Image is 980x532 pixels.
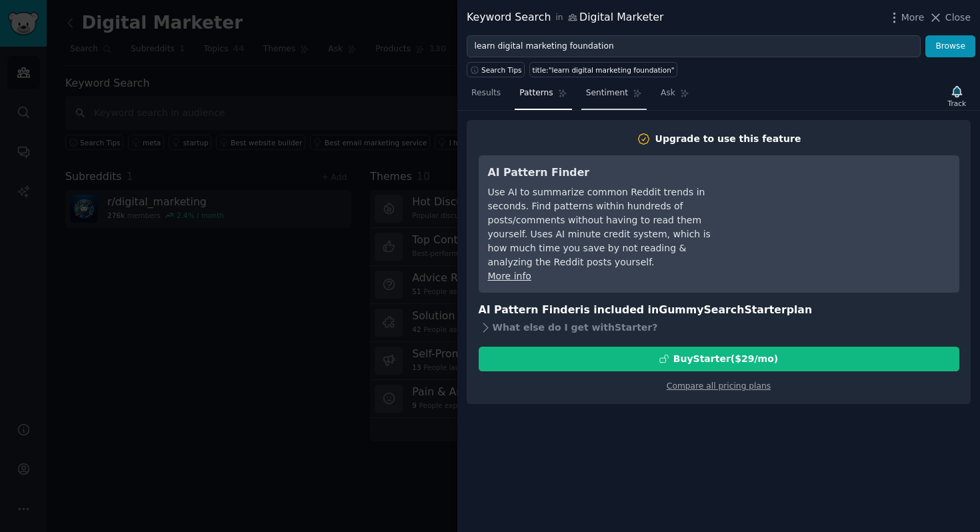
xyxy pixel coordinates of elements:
span: Sentiment [586,87,628,99]
a: Patterns [515,83,571,110]
div: Keyword Search Digital Marketer [467,9,663,26]
span: GummySearch Starter [659,303,786,316]
span: in [555,12,563,24]
a: Compare all pricing plans [667,381,771,391]
div: Upgrade to use this feature [655,132,801,146]
div: Track [948,99,966,108]
span: Ask [661,87,675,99]
a: Sentiment [581,83,647,110]
button: BuyStarter($29/mo) [479,347,959,371]
h3: AI Pattern Finder is included in plan [479,302,959,319]
a: Ask [656,83,694,110]
button: Close [929,11,971,25]
button: Search Tips [467,62,525,77]
a: Results [467,83,505,110]
a: title:"learn digital marketing foundation" [529,62,677,77]
button: More [887,11,925,25]
button: Track [943,82,971,110]
span: More [901,11,925,25]
input: Try a keyword related to your business [467,35,921,58]
span: Close [945,11,971,25]
span: Results [471,87,501,99]
div: Use AI to summarize common Reddit trends in seconds. Find patterns within hundreds of posts/comme... [488,185,731,269]
iframe: YouTube video player [750,165,950,265]
a: More info [488,271,531,281]
span: Patterns [519,87,553,99]
h3: AI Pattern Finder [488,165,731,181]
div: title:"learn digital marketing foundation" [533,65,675,75]
button: Browse [925,35,975,58]
div: Buy Starter ($ 29 /mo ) [673,352,778,366]
span: Search Tips [481,65,522,75]
div: What else do I get with Starter ? [479,319,959,337]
